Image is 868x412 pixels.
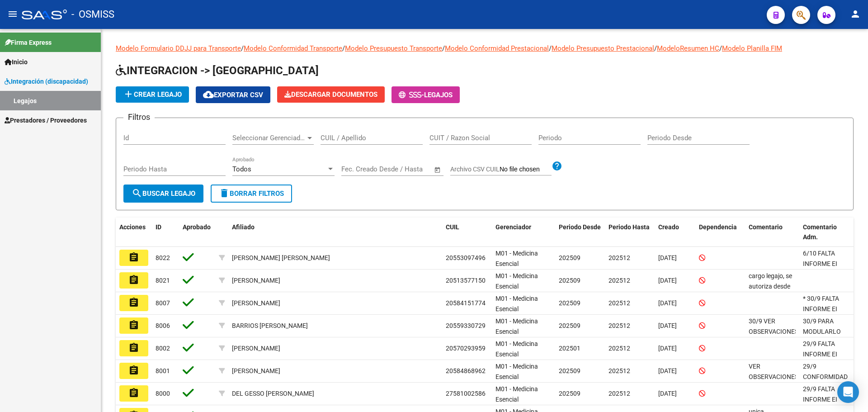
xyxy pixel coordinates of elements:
span: Periodo Desde [559,223,601,231]
span: 8002 [156,345,170,352]
mat-icon: assignment [128,252,139,263]
a: Modelo Conformidad Transporte [244,44,342,52]
span: INTEGRACION -> [GEOGRAPHIC_DATA] [116,64,319,77]
span: 202512 [609,345,630,352]
div: DEL GESSO [PERSON_NAME] [232,388,314,399]
button: Exportar CSV [196,86,270,103]
span: Legajos [424,91,453,99]
div: [PERSON_NAME] [232,366,280,376]
span: 20584151774 [446,299,486,307]
mat-icon: add [123,89,134,99]
mat-icon: assignment [128,320,139,331]
mat-icon: assignment [128,275,139,285]
a: Modelo Formulario DDJJ para Transporte [116,44,241,52]
input: Fecha inicio [341,165,378,173]
input: Fecha fin [386,165,430,173]
a: ModeloResumen HC [657,44,719,52]
span: Comentario Adm. [803,223,837,241]
span: 20513577150 [446,277,486,284]
span: 202509 [559,299,580,307]
span: M01 - Medicina Esencial [495,363,538,380]
span: Afiliado [232,223,255,231]
span: M01 - Medicina Esencial [495,340,538,358]
a: Modelo Presupuesto Transporte [345,44,442,52]
span: Todos [232,165,251,173]
span: 20584868962 [446,367,486,374]
datatable-header-cell: Creado [655,218,695,247]
mat-icon: search [132,188,142,199]
div: [PERSON_NAME] [232,275,280,286]
span: 202501 [559,345,580,352]
span: 8022 [156,254,170,261]
span: Exportar CSV [203,91,263,99]
span: Inicio [5,57,28,67]
datatable-header-cell: Dependencia [695,218,745,247]
span: - OSMISS [71,5,114,24]
mat-icon: menu [7,9,18,19]
span: 202512 [609,299,630,307]
mat-icon: assignment [128,342,139,353]
span: Descargar Documentos [284,90,377,99]
span: Integración (discapacidad) [5,76,88,86]
span: Gerenciador [495,223,531,231]
datatable-header-cell: Periodo Hasta [605,218,655,247]
span: 20559330729 [446,322,486,329]
datatable-header-cell: ID [152,218,179,247]
span: Prestadores / Proveedores [5,115,87,125]
span: M01 - Medicina Esencial [495,295,538,313]
mat-icon: delete [219,188,230,199]
span: 8006 [156,322,170,329]
span: Acciones [119,223,146,231]
span: 20570293959 [446,345,486,352]
span: [DATE] [658,367,677,374]
a: Modelo Conformidad Prestacional [445,44,549,52]
span: 202509 [559,367,580,374]
span: 29/9 FALTA INFORME EI [803,340,837,358]
button: Open calendar [433,165,443,175]
span: Buscar Legajo [132,189,195,198]
datatable-header-cell: Gerenciador [492,218,555,247]
span: 8007 [156,299,170,307]
span: M01 - Medicina Esencial [495,250,538,267]
div: [PERSON_NAME] [232,343,280,354]
button: Crear Legajo [116,86,189,103]
span: 202512 [609,367,630,374]
mat-icon: assignment [128,297,139,308]
span: Dependencia [699,223,737,231]
div: BARRIOS [PERSON_NAME] [232,321,308,331]
span: 202509 [559,390,580,397]
datatable-header-cell: Afiliado [228,218,442,247]
span: ID [156,223,161,231]
div: [PERSON_NAME] [232,298,280,308]
datatable-header-cell: Aprobado [179,218,215,247]
datatable-header-cell: Comentario [745,218,799,247]
span: Firma Express [5,38,52,47]
span: 202512 [609,254,630,261]
span: - [399,91,424,99]
span: 202512 [609,390,630,397]
span: cargo legajo, se autoriza desde octubre subo acta acuerdo 09/10 [749,272,792,321]
mat-icon: help [552,161,562,171]
span: 29/9 FALTA INFORME EI [803,385,837,403]
datatable-header-cell: CUIL [442,218,492,247]
span: Archivo CSV CUIL [450,166,500,173]
span: 8021 [156,277,170,284]
span: M01 - Medicina Esencial [495,385,538,403]
span: 202509 [559,322,580,329]
input: Archivo CSV CUIL [500,166,552,174]
span: 8000 [156,390,170,397]
mat-icon: person [850,9,861,19]
span: 8001 [156,367,170,374]
span: Comentario [749,223,783,231]
span: Aprobado [183,223,211,231]
span: 202512 [609,277,630,284]
span: 202509 [559,277,580,284]
span: VER OBSERVACIONES 29/ 9 - 8/10 [749,363,798,391]
mat-icon: assignment [128,388,139,398]
span: [DATE] [658,322,677,329]
div: Open Intercom Messenger [837,381,859,403]
span: 6/10 FALTA INFORME EI [803,250,837,267]
span: M01 - Medicina Esencial [495,272,538,290]
datatable-header-cell: Periodo Desde [555,218,605,247]
span: 202509 [559,254,580,261]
